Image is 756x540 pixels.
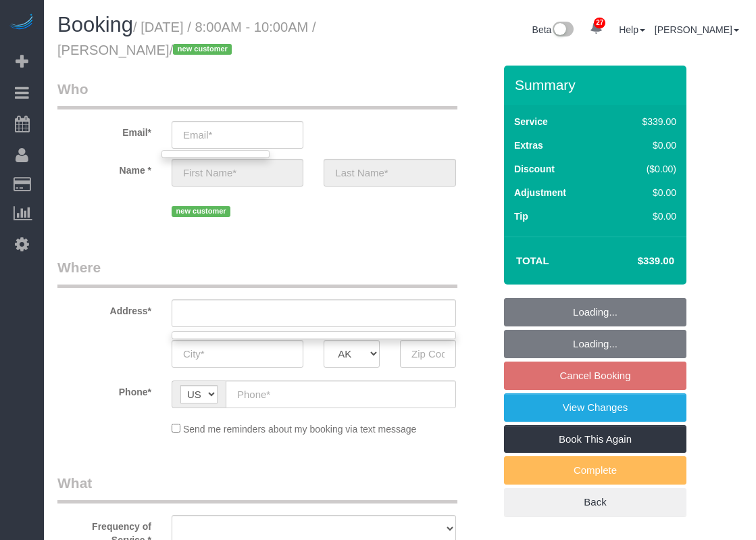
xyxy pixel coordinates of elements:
[504,425,686,453] a: Book This Again
[173,44,232,55] span: new customer
[594,18,605,28] span: 27
[514,139,543,152] label: Extras
[613,210,676,223] div: $0.00
[504,488,686,516] a: Back
[47,121,161,139] label: Email*
[172,340,303,368] input: City*
[515,77,680,93] h3: Summary
[47,299,161,318] label: Address*
[47,159,161,177] label: Name *
[613,162,676,176] div: ($0.00)
[514,162,555,176] label: Discount
[57,13,133,36] span: Booking
[516,255,549,266] strong: Total
[655,24,739,35] a: [PERSON_NAME]
[226,381,456,408] input: Phone*
[514,186,566,199] label: Adjustment
[613,139,676,152] div: $0.00
[324,159,455,187] input: Last Name*
[597,255,674,267] h4: $339.00
[514,115,548,128] label: Service
[8,14,35,32] img: Automaid Logo
[57,473,457,504] legend: What
[57,257,457,288] legend: Where
[183,424,417,435] span: Send me reminders about my booking via text message
[619,24,645,35] a: Help
[57,20,316,57] small: / [DATE] / 8:00AM - 10:00AM / [PERSON_NAME]
[613,186,676,199] div: $0.00
[172,121,303,149] input: Email*
[532,24,574,35] a: Beta
[583,14,609,43] a: 27
[551,22,574,39] img: New interface
[57,79,457,109] legend: Who
[170,43,236,57] span: /
[172,159,303,187] input: First Name*
[514,210,528,223] label: Tip
[613,115,676,128] div: $339.00
[504,393,686,422] a: View Changes
[400,340,456,368] input: Zip Code*
[47,381,161,399] label: Phone*
[172,206,230,217] span: new customer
